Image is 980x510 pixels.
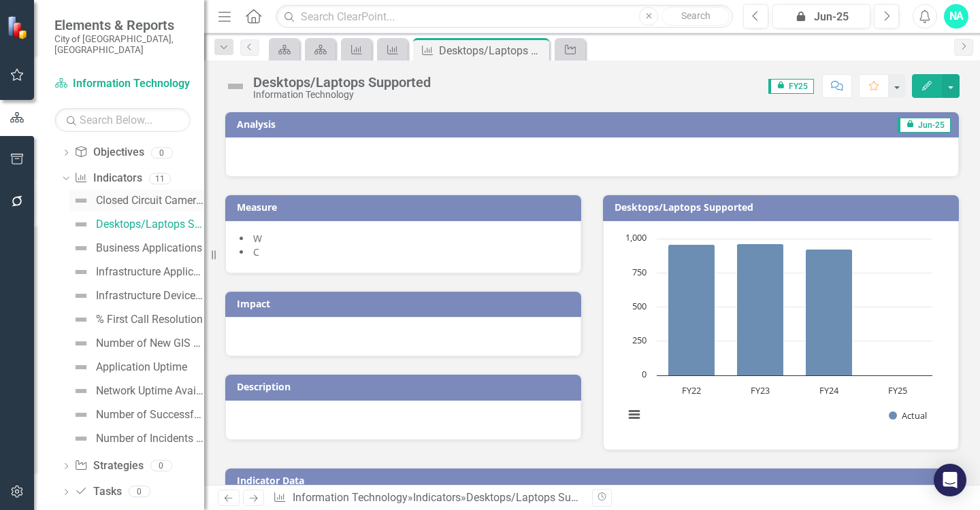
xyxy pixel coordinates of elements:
[73,240,89,256] img: Not Defined
[889,409,927,421] button: Show Actual
[69,285,204,307] a: Infrastructure Devices Supported
[54,108,191,132] input: Search Below...
[898,118,951,133] span: Jun-25
[617,232,939,436] svg: Interactive chart
[253,75,431,90] div: Desktops/Laptops Supported
[96,218,204,231] div: Desktops/Laptops Supported
[73,407,89,423] img: Not Defined
[73,288,89,304] img: Not Defined
[668,244,715,375] path: FY22, 957. Actual.
[73,311,89,328] img: Not Defined
[74,484,121,500] a: Tasks
[96,432,204,445] div: Number of Incidents Resolved
[237,299,574,309] h3: Impact
[293,491,408,504] a: Information Technology
[73,430,89,447] img: Not Defined
[73,335,89,352] img: Not Defined
[73,383,89,399] img: Not Defined
[642,368,647,380] text: 0
[129,486,150,498] div: 0
[661,7,730,26] button: Search
[149,173,171,184] div: 11
[73,192,89,209] img: Not Defined
[632,266,647,278] text: 750
[237,381,574,392] h3: Description
[69,356,187,378] a: Application Uptime
[819,384,839,396] text: FY24
[73,216,89,233] img: Not Defined
[69,404,204,426] a: Number of Successful Malicious Attacks
[617,232,945,436] div: Chart. Highcharts interactive chart.
[273,490,582,506] div: » »
[777,9,866,25] div: Jun-25
[806,249,853,375] path: FY24, 921. Actual.
[96,337,204,350] div: Number of New GIS Features Developed
[96,242,202,254] div: Business Applications
[74,171,142,186] a: Indicators
[225,75,246,97] img: Not Defined
[751,384,770,396] text: FY23
[151,147,173,158] div: 0
[625,231,647,243] text: 1,000
[682,384,701,396] text: FY22
[69,190,204,211] a: Closed Circuit Cameras Supported
[150,460,172,472] div: 0
[73,359,89,375] img: Not Defined
[73,264,89,280] img: Not Defined
[737,243,784,375] path: FY23, 963. Actual.
[74,145,144,160] a: Objectives
[96,194,204,207] div: Closed Circuit Cameras Supported
[413,491,461,504] a: Indicators
[54,33,191,56] small: City of [GEOGRAPHIC_DATA], [GEOGRAPHIC_DATA]
[768,79,814,94] span: FY25
[888,384,907,396] text: FY25
[237,202,574,212] h3: Measure
[96,361,187,373] div: Application Uptime
[96,409,204,421] div: Number of Successful Malicious Attacks
[772,4,870,29] button: Jun-25
[96,313,203,326] div: % First Call Resolution
[237,119,534,129] h3: Analysis
[681,10,710,21] span: Search
[96,266,204,278] div: Infrastructure Applications
[54,17,191,33] span: Elements & Reports
[276,5,733,29] input: Search ClearPoint...
[944,4,968,29] button: NA
[632,334,647,346] text: 250
[69,309,203,330] a: % First Call Resolution
[253,90,431,100] div: Information Technology
[74,458,143,474] a: Strategies
[934,464,966,496] div: Open Intercom Messenger
[69,237,202,259] a: Business Applications
[632,300,647,312] text: 500
[439,42,546,59] div: Desktops/Laptops Supported
[96,290,204,302] div: Infrastructure Devices Supported
[96,385,204,397] div: Network Uptime Availability
[625,405,644,424] button: View chart menu, Chart
[253,232,262,245] span: W
[69,380,204,402] a: Network Uptime Availability
[237,475,952,486] h3: Indicator Data
[69,333,204,354] a: Number of New GIS Features Developed
[466,491,608,504] div: Desktops/Laptops Supported
[69,428,204,449] a: Number of Incidents Resolved
[69,261,204,283] a: Infrastructure Applications
[69,214,204,235] a: Desktops/Laptops Supported
[54,76,191,92] a: Information Technology
[7,15,31,39] img: ClearPoint Strategy
[615,202,952,212] h3: Desktops/Laptops Supported
[253,245,259,258] span: C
